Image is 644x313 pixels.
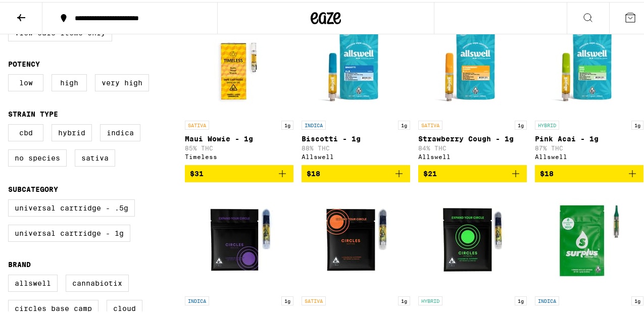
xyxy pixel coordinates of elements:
[8,183,58,191] legend: Subcategory
[539,13,640,114] img: Allswell - Pink Acai - 1g
[8,258,31,267] legend: Brand
[185,143,293,149] p: 85% THC
[306,188,407,289] img: Circles Base Camp - Jellylicious - 1g
[535,133,643,141] p: Pink Acai - 1g
[535,143,643,149] p: 87% THC
[75,147,115,165] label: Sativa
[281,119,293,128] p: 1g
[302,143,410,149] p: 88% THC
[418,119,442,128] p: SATIVA
[515,294,527,303] p: 1g
[100,122,140,139] label: Indica
[95,72,149,89] label: Very High
[540,168,554,176] span: $18
[535,163,643,180] button: Add to bag
[418,294,442,303] p: HYBRID
[535,119,559,128] p: HYBRID
[189,188,290,289] img: Circles Base Camp - Kush Berry Bliss - 1g
[52,72,87,89] label: High
[190,168,204,176] span: $31
[306,13,407,114] img: Allswell - Biscotti - 1g
[185,294,209,303] p: INDICA
[631,294,643,303] p: 1g
[8,223,130,240] label: Universal Cartridge - 1g
[418,163,527,180] button: Add to bag
[418,13,527,163] a: Open page for Strawberry Cough - 1g from Allswell
[8,72,43,89] label: Low
[185,119,209,128] p: SATIVA
[302,133,410,141] p: Biscotti - 1g
[302,163,410,180] button: Add to bag
[535,13,643,163] a: Open page for Pink Acai - 1g from Allswell
[185,151,293,158] div: Timeless
[631,119,643,128] p: 1g
[8,273,58,290] label: Allswell
[418,151,527,158] div: Allswell
[422,188,523,289] img: Circles Base Camp - Dosido Drip - 1g
[302,151,410,158] div: Allswell
[535,151,643,158] div: Allswell
[8,197,135,215] label: Universal Cartridge - .5g
[418,143,527,149] p: 84% THC
[422,13,523,114] img: Allswell - Strawberry Cough - 1g
[8,147,67,165] label: No Species
[398,119,410,128] p: 1g
[8,108,58,116] legend: Strain Type
[281,294,293,303] p: 1g
[52,122,92,139] label: Hybrid
[6,7,73,15] span: Hi. Need any help?
[418,133,527,141] p: Strawberry Cough - 1g
[185,13,293,163] a: Open page for Maui Wowie - 1g from Timeless
[302,294,326,303] p: SATIVA
[302,119,326,128] p: INDICA
[539,188,640,289] img: Surplus - Blackberry Kush - 1g
[189,13,290,114] img: Timeless - Maui Wowie - 1g
[535,294,559,303] p: INDICA
[8,58,40,66] legend: Potency
[307,168,320,176] span: $18
[185,163,293,180] button: Add to bag
[423,168,437,176] span: $21
[398,294,410,303] p: 1g
[515,119,527,128] p: 1g
[8,122,43,139] label: CBD
[66,273,129,290] label: Cannabiotix
[185,133,293,141] p: Maui Wowie - 1g
[302,13,410,163] a: Open page for Biscotti - 1g from Allswell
